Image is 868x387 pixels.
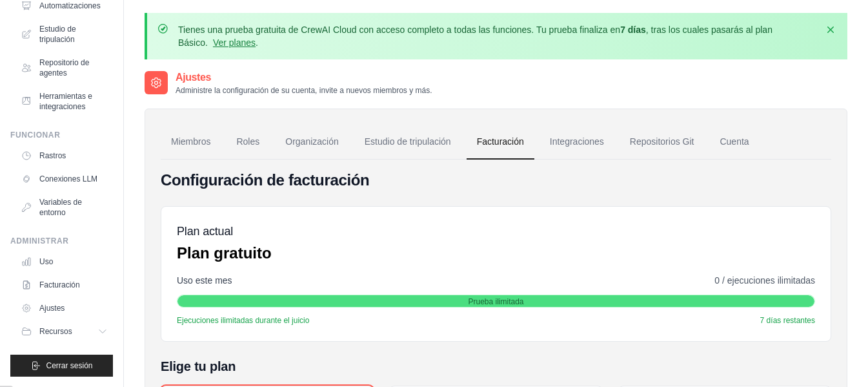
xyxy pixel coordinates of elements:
[39,58,89,78] font: Repositorio de agentes
[176,72,211,83] font: Ajustes
[39,304,65,313] font: Ajustes
[177,244,272,262] font: Plan gratuito
[540,125,614,160] a: Integraciones
[720,136,749,147] font: Cuenta
[550,136,604,147] font: Integraciones
[15,86,113,117] a: Herramientas e integraciones
[226,125,270,160] a: Roles
[39,327,72,336] font: Recursos
[10,236,69,246] font: Administrar
[15,275,113,295] a: Facturación
[467,125,534,160] a: Facturación
[39,1,101,10] font: Automatizaciones
[39,151,66,160] font: Rastros
[15,321,113,342] button: Recursos
[803,325,868,387] iframe: Chat Widget
[256,37,258,48] font: .
[620,25,646,35] font: 7 días
[15,145,113,166] a: Rastros
[275,125,349,160] a: Organización
[15,169,113,189] a: Conexiones LLM
[177,316,309,325] font: Ejecuciones ilimitadas durante el juicio
[468,297,523,306] font: Prueba ilimitada
[236,136,259,147] font: Roles
[477,136,524,147] font: Facturación
[709,125,759,160] a: Cuenta
[15,251,113,272] a: Uso
[620,125,705,160] a: Repositorios Git
[177,225,233,238] font: Plan actual
[630,136,694,147] font: Repositorios Git
[39,198,82,217] font: Variables de entorno
[15,19,113,50] a: Estudio de tripulación
[39,25,76,44] font: Estudio de tripulación
[15,298,113,319] a: Ajustes
[803,325,868,387] div: Widget de chat
[177,275,232,286] font: Uso este mes
[161,125,221,160] a: Miembros
[354,125,461,160] a: Estudio de tripulación
[46,361,92,370] font: Cerrar sesión
[171,136,210,147] font: Miembros
[39,280,80,289] font: Facturación
[365,136,451,147] font: Estudio de tripulación
[161,359,236,373] font: Elige tu plan
[176,86,432,95] font: Administre la configuración de su cuenta, invite a nuevos miembros y más.
[15,52,113,83] a: Repositorio de agentes
[39,92,92,111] font: Herramientas e integraciones
[161,171,369,189] font: Configuración de facturación
[39,257,53,266] font: Uso
[10,131,60,140] font: Funcionar
[10,355,113,377] button: Cerrar sesión
[714,275,815,286] font: 0 / ejecuciones ilimitadas
[39,174,97,183] font: Conexiones LLM
[285,136,339,147] font: Organización
[213,37,256,48] a: Ver planes
[178,25,620,35] font: Tienes una prueba gratuita de CrewAI Cloud con acceso completo a todas las funciones. Tu prueba f...
[15,192,113,223] a: Variables de entorno
[760,316,815,325] font: 7 días restantes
